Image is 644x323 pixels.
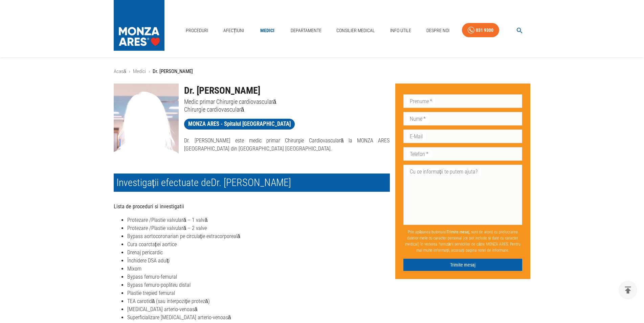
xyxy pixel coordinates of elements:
[257,24,278,38] a: Medici
[127,216,390,224] li: Protezare /Plastie valvulară – 1 valvă
[127,289,390,297] li: Plastie trepied femural
[184,137,390,153] p: Dr. [PERSON_NAME] este medic primar Chirurgie Cardiovasculară la MONZA ARES [GEOGRAPHIC_DATA] din...
[133,68,146,74] a: Medici
[114,68,531,75] nav: breadcrumb
[184,84,390,98] h1: Dr. [PERSON_NAME]
[288,24,324,38] a: Departamente
[127,273,390,281] li: Bypass femuro-femural
[127,257,390,265] li: Închidere DSA adulți
[114,84,179,168] img: Dr. Celia-Georgiana Ciobanu
[153,68,193,75] p: Dr. [PERSON_NAME]
[424,24,452,38] a: Despre Noi
[403,259,523,271] button: Trimite mesaj
[619,281,637,299] button: delete
[127,281,390,289] li: Bypass femuro-popliteu distal
[129,68,130,75] li: ›
[184,98,390,106] p: Medic primar Chirurgie cardiovasculară
[221,24,247,38] a: Afecțiuni
[127,240,390,249] li: Cura coarctației aortice
[183,24,211,38] a: Proceduri
[127,297,390,305] li: TEA carotidă (sau interpoziție proteză)
[127,224,390,232] li: Protezare /Plastie valvulară – 2 valve
[114,203,184,210] strong: Lista de proceduri si investigatii
[127,249,390,257] li: Drenaj pericardic
[114,68,126,74] a: Acasă
[462,23,499,38] a: 031 9300
[149,68,150,75] li: ›
[334,24,378,38] a: Consilier Medical
[114,174,390,192] h2: Investigații efectuate de Dr. [PERSON_NAME]
[447,230,469,234] b: Trimite mesaj
[184,106,390,113] p: Chirurgie cardiovasculară
[476,26,493,34] div: 031 9300
[127,314,390,322] li: Superficializare [MEDICAL_DATA] arterio-venoasă
[184,120,295,128] span: MONZA ARES - Spitalul [GEOGRAPHIC_DATA]
[184,119,295,130] a: MONZA ARES - Spitalul [GEOGRAPHIC_DATA]
[127,232,390,240] li: Bypass aortocoronarian pe circulație extracorporeală
[387,24,414,38] a: Info Utile
[127,265,390,273] li: Mixom
[403,226,523,256] p: Prin apăsarea butonului , sunt de acord cu prelucrarea datelor mele cu caracter personal (ce pot ...
[127,305,390,314] li: [MEDICAL_DATA] arterio-venoasă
